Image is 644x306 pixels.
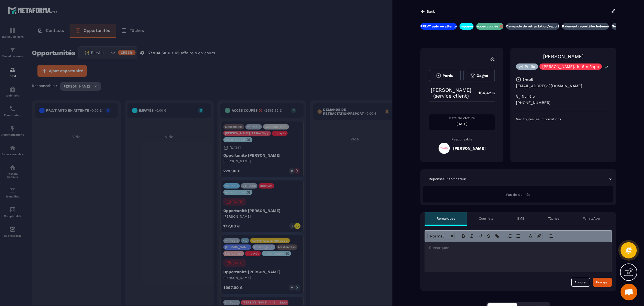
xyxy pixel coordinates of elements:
[453,146,486,150] h5: [PERSON_NAME]
[429,70,461,81] button: Perdu
[473,88,495,98] p: 166,42 €
[522,77,533,82] p: E-mail
[516,100,610,105] p: [PHONE_NUMBER]
[542,65,599,69] p: [PERSON_NAME]. 1:1 6m 3app
[596,279,609,285] div: Envoyer
[522,94,535,99] p: Numéro
[442,74,453,78] span: Perdu
[479,216,493,221] p: Courriels
[571,278,590,287] button: Annuler
[477,74,488,78] span: Gagné
[593,278,612,287] button: Envoyer
[548,216,559,221] p: Tâches
[429,177,466,181] p: Réponses Planificateur
[429,87,473,99] p: [PERSON_NAME] (service client)
[506,193,530,197] span: Pas de donnée
[621,284,637,300] a: Ouvrir le chat
[516,83,610,89] p: [EMAIL_ADDRESS][DOMAIN_NAME]
[429,116,495,120] p: Date de clôture
[437,216,455,221] p: Remarques
[583,216,600,221] p: WhatsApp
[516,117,610,121] p: Voir toutes les informations
[519,65,535,69] p: v4 Podia
[543,53,584,59] a: [PERSON_NAME]
[429,122,495,126] p: [DATE]
[429,137,495,141] p: Responsable
[517,216,524,221] p: SMS
[463,70,495,81] button: Gagné
[603,64,610,70] p: +2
